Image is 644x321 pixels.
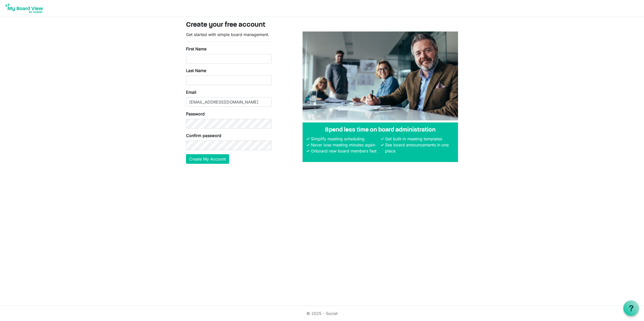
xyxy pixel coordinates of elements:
label: Password [186,111,205,117]
li: Simplify meeting scheduling [310,136,380,142]
img: My Board View Logo [4,2,44,15]
span: Get started with simple board management. [186,32,269,37]
li: Never lose meeting minutes again [310,142,380,148]
img: A photograph of board members sitting at a table [303,31,458,120]
h3: Create your free account [186,21,458,29]
label: Confirm password [186,133,221,139]
label: First Name [186,46,206,52]
label: Email [186,89,196,95]
li: Onboard new board members fast [310,148,380,154]
li: See board announcements in one place [384,142,454,154]
a: © 2025 - Societ [306,311,338,316]
label: Last Name [186,68,206,74]
li: Get built-in meeting templates [384,136,454,142]
h4: Spend less time on board administration [307,126,454,134]
button: Create My Account [186,154,229,164]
